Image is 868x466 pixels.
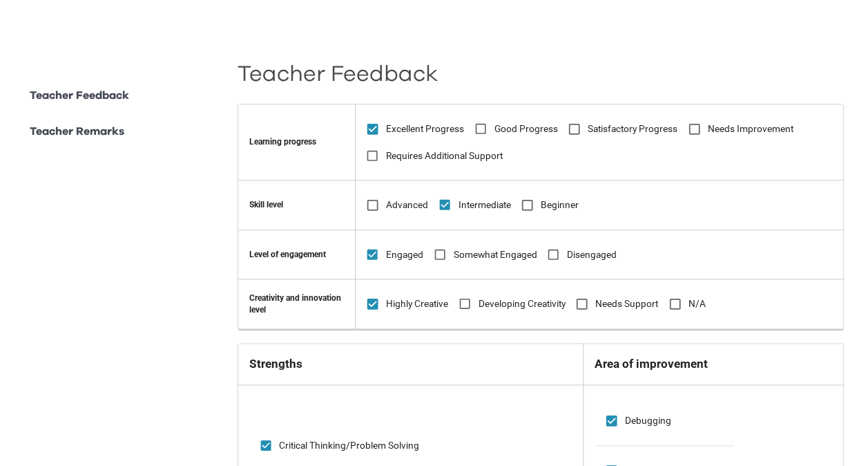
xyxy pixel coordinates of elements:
[708,122,793,136] span: Needs Improvement
[386,122,464,136] span: Excellent Progress
[688,297,706,311] span: N/A
[30,87,129,104] p: Teacher Feedback
[386,198,428,212] span: Advanced
[238,104,356,180] th: Learning progress
[458,198,510,212] span: Intermediate
[386,297,448,311] span: Highly Creative
[386,149,503,163] span: Requires Additional Support
[386,248,423,262] span: Engaged
[541,198,579,212] span: Beginner
[595,355,832,373] h6: Area of improvement
[249,355,572,373] h6: Strengths
[238,279,356,329] td: Creativity and innovation level
[453,248,537,262] span: Somewhat Engaged
[238,68,844,82] h2: Teacher Feedback
[595,297,658,311] span: Needs Support
[567,248,617,262] span: Disengaged
[238,180,356,230] td: Skill level
[238,230,356,279] td: Level of engagement
[588,122,677,136] span: Satisfactory Progress
[478,297,565,311] span: Developing Creativity
[279,438,419,453] span: Critical Thinking/Problem Solving
[625,413,671,428] span: Debugging
[494,122,557,136] span: Good Progress
[30,123,124,140] p: Teacher Remarks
